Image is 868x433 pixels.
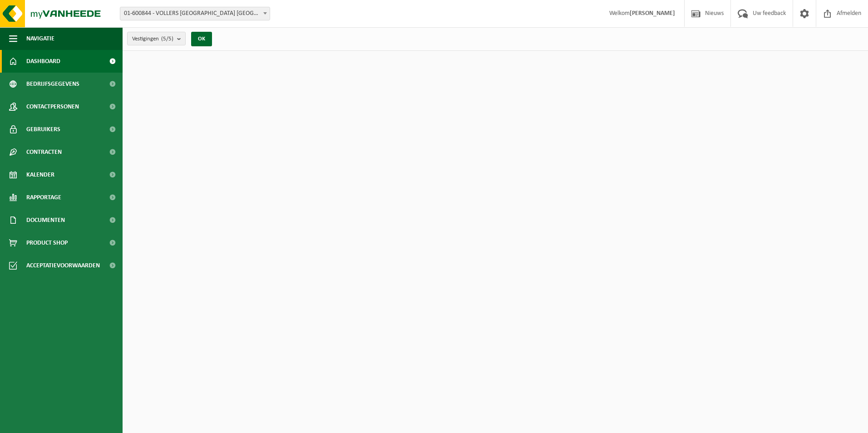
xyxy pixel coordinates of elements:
[26,209,65,231] span: Documenten
[26,186,61,209] span: Rapportage
[127,32,186,45] button: Vestigingen(5/5)
[120,7,270,20] span: 01-600844 - VOLLERS BELGIUM NV - ANTWERPEN
[26,118,60,141] span: Gebruikers
[26,73,79,95] span: Bedrijfsgegevens
[26,231,68,254] span: Product Shop
[26,95,79,118] span: Contactpersonen
[630,10,675,17] strong: [PERSON_NAME]
[26,50,60,73] span: Dashboard
[132,32,173,46] span: Vestigingen
[26,163,54,186] span: Kalender
[120,7,270,20] span: 01-600844 - VOLLERS BELGIUM NV - ANTWERPEN
[26,141,62,163] span: Contracten
[161,36,173,42] count: (5/5)
[191,32,212,46] button: OK
[26,27,54,50] span: Navigatie
[26,254,100,277] span: Acceptatievoorwaarden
